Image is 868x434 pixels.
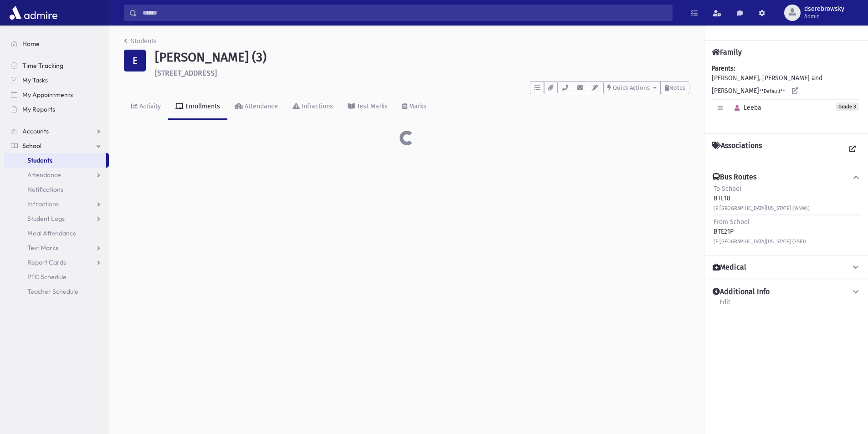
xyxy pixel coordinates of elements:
span: Time Tracking [22,61,63,70]
div: Activity [138,102,161,110]
div: Marks [407,102,426,110]
a: Notifications [4,182,109,197]
span: Grade 3 [836,102,859,111]
span: Teacher Schedule [27,287,78,296]
a: Teacher Schedule [4,284,109,299]
h6: [STREET_ADDRESS] [155,69,689,77]
h4: Additional Info [713,287,770,297]
a: Marks [395,94,434,120]
span: Attendance [27,171,61,179]
a: Students [4,153,106,168]
h4: Family [712,48,742,56]
span: Home [22,40,40,48]
a: Accounts [4,124,109,138]
div: Test Marks [355,102,388,110]
a: PTC Schedule [4,270,109,284]
span: Notes [669,84,685,91]
a: Enrollments [168,94,227,120]
span: My Appointments [22,91,73,99]
a: Attendance [227,94,285,120]
a: Meal Attendance [4,226,109,240]
a: Infractions [4,197,109,211]
span: Notifications [27,185,63,194]
h4: Medical [713,263,746,272]
span: Report Cards [27,258,66,266]
a: My Reports [4,102,109,117]
span: My Tasks [22,76,48,84]
span: Students [27,156,52,164]
span: Admin [804,13,844,20]
button: Notes [661,81,689,94]
a: Infractions [285,94,340,120]
small: (E [GEOGRAPHIC_DATA][US_STATE] (ESE)) [714,239,806,245]
a: Students [124,37,157,45]
span: Test Marks [27,244,58,252]
div: [PERSON_NAME], [PERSON_NAME] and [PERSON_NAME] [712,64,861,126]
span: School [22,142,41,150]
a: Test Marks [4,240,109,255]
div: Attendance [243,102,278,110]
a: My Appointments [4,87,109,102]
span: Accounts [22,127,49,135]
span: Leeba [730,104,761,112]
a: School [4,138,109,153]
input: Search [137,5,672,21]
small: (E [GEOGRAPHIC_DATA][US_STATE] (WNW)) [714,205,810,211]
a: Activity [124,94,168,120]
a: My Tasks [4,73,109,87]
span: My Reports [22,105,55,113]
span: Meal Attendance [27,229,77,237]
a: Report Cards [4,255,109,270]
a: Test Marks [340,94,395,120]
span: To School [714,185,741,193]
div: BTE18 [714,184,810,213]
span: From School [714,218,750,226]
a: Attendance [4,168,109,182]
button: Quick Actions [603,81,661,94]
a: Student Logs [4,211,109,226]
a: Edit [719,297,731,313]
div: E [124,50,146,71]
button: Medical [712,263,861,272]
span: PTC Schedule [27,273,67,281]
span: Student Logs [27,214,65,223]
h1: [PERSON_NAME] (3) [155,50,689,65]
a: Home [4,36,109,51]
div: BTE21P [714,217,806,246]
button: Additional Info [712,287,861,297]
span: dserebrowsky [804,5,844,13]
span: Quick Actions [613,84,650,91]
a: Time Tracking [4,58,109,73]
div: Infractions [300,102,333,110]
nav: breadcrumb [124,36,157,50]
span: Infractions [27,200,59,208]
h4: Associations [712,141,762,158]
img: AdmirePro [7,4,60,22]
a: View all Associations [844,141,861,158]
button: Bus Routes [712,173,861,182]
h4: Bus Routes [713,173,756,182]
div: Enrollments [184,102,220,110]
b: Parents: [712,65,735,72]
